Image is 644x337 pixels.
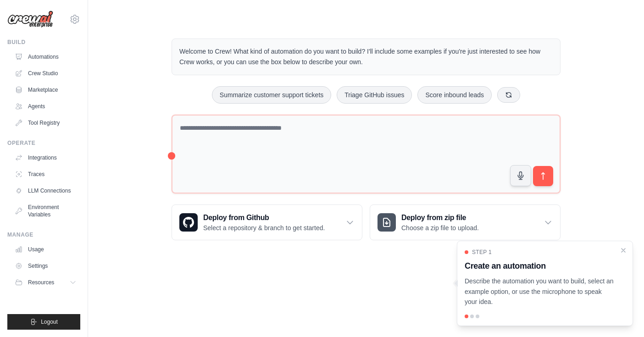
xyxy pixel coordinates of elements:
[203,212,325,223] h3: Deploy from Github
[472,249,492,256] span: Step 1
[7,39,80,46] div: Build
[401,212,479,223] h3: Deploy from zip file
[7,11,53,28] img: Logo
[465,276,614,307] p: Describe the automation you want to build, select an example option, or use the microphone to spe...
[11,116,80,130] a: Tool Registry
[417,86,492,104] button: Score inbound leads
[203,223,325,232] p: Select a repository & branch to get started.
[11,150,80,165] a: Integrations
[179,46,553,67] p: Welcome to Crew! What kind of automation do you want to build? I'll include some examples if you'...
[11,99,80,114] a: Agents
[7,231,80,238] div: Manage
[7,314,80,330] button: Logout
[11,167,80,182] a: Traces
[28,279,54,286] span: Resources
[212,86,331,104] button: Summarize customer support tickets
[11,66,80,81] a: Crew Studio
[11,200,80,222] a: Environment Variables
[337,86,412,104] button: Triage GitHub issues
[11,275,80,290] button: Resources
[620,247,627,254] button: Close walkthrough
[11,50,80,64] a: Automations
[7,139,80,147] div: Operate
[41,318,58,326] span: Logout
[401,223,479,232] p: Choose a zip file to upload.
[11,259,80,273] a: Settings
[11,242,80,257] a: Usage
[11,183,80,198] a: LLM Connections
[465,260,614,272] h3: Create an automation
[11,83,80,97] a: Marketplace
